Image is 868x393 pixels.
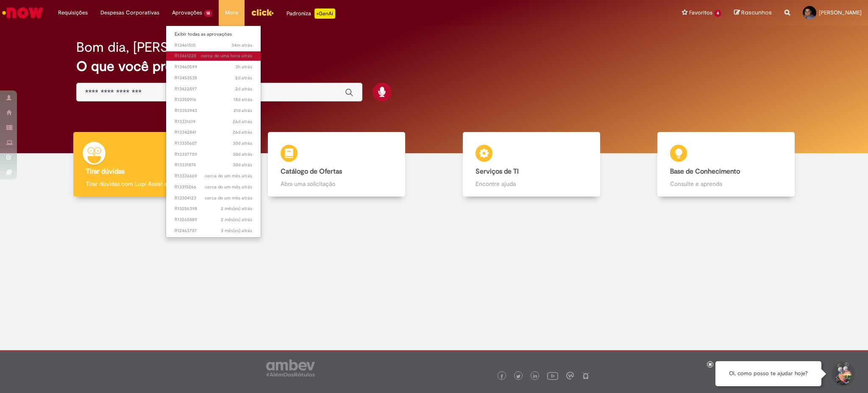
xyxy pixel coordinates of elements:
a: Aberto R13331874 : [166,160,261,170]
p: Consulte e aprenda [670,180,782,188]
span: 21d atrás [234,107,252,114]
span: R13335607 [175,140,252,147]
span: R13331619 [175,118,252,125]
button: Iniciar Conversa de Suporte [830,361,855,387]
time: 29/08/2025 10:33:09 [231,42,252,48]
a: Aberto R13350916 : [166,95,261,104]
span: 2 mês(es) atrás [221,216,252,223]
span: 18d atrás [234,96,252,103]
span: Aprovações [172,8,202,17]
a: Aberto R12463787 : [166,226,261,236]
span: 34m atrás [231,42,252,48]
span: 3 mês(es) atrás [221,227,252,234]
img: logo_footer_twitter.png [516,374,520,379]
img: logo_footer_linkedin.png [533,374,537,379]
a: Catálogo de Ofertas Abra uma solicitação [239,132,434,197]
span: Despesas Corporativas [100,8,159,17]
time: 04/08/2025 06:55:15 [233,129,252,135]
a: Aberto R13460599 : [166,62,261,72]
p: Encontre ajuda [476,180,587,188]
a: Aberto R13315266 : [166,182,261,192]
time: 08/08/2025 13:49:01 [234,107,252,114]
a: Aberto R13461228 : [166,51,261,61]
a: Aberto R13461510 : [166,41,261,50]
img: logo_footer_ambev_rotulo_gray.png [266,359,315,376]
span: R13336669 [175,173,252,180]
span: R13353943 [175,107,252,114]
span: 2d atrás [235,86,252,92]
a: Serviços de TI Encontre ajuda [434,132,629,197]
span: 30d atrás [233,162,252,168]
a: Rascunhos [734,9,772,17]
img: logo_footer_workplace.png [566,372,574,379]
time: 30/07/2025 20:30:42 [233,151,252,157]
time: 18/07/2025 11:06:29 [205,195,252,201]
span: Requisições [58,8,88,17]
a: Aberto R13304123 : [166,194,261,203]
time: 11/07/2025 09:55:34 [221,205,252,212]
div: Padroniza [287,8,335,19]
time: 29/08/2025 07:44:26 [235,64,252,70]
time: 11/06/2025 09:30:59 [221,227,252,234]
span: 26d atrás [233,118,252,125]
p: Abra uma solicitação [281,180,392,188]
a: Aberto R13422897 : [166,84,261,94]
span: cerca de um mês atrás [205,184,252,190]
span: R13337759 [175,151,252,158]
span: R13350916 [175,96,252,103]
span: R13331874 [175,162,252,168]
a: Aberto R13265889 : [166,215,261,225]
img: logo_footer_naosei.png [582,372,590,379]
ul: Aprovações [166,25,261,238]
span: R13460599 [175,64,252,70]
a: Aberto R13331619 : [166,117,261,126]
b: Catálogo de Ofertas [281,167,342,176]
h2: O que você procura hoje? [76,59,792,74]
a: Tirar dúvidas Tirar dúvidas com Lupi Assist e Gen Ai [45,132,239,197]
time: 12/08/2025 06:43:47 [234,96,252,103]
a: Base de Conhecimento Consulte e aprenda [629,132,824,197]
span: R13256398 [175,205,252,212]
span: cerca de um mês atrás [205,195,252,201]
span: R12463787 [175,227,252,234]
img: logo_footer_youtube.png [547,370,558,381]
span: 2d atrás [235,75,252,81]
span: R13453538 [175,75,252,81]
span: [PERSON_NAME] [819,9,862,16]
a: Aberto R13256398 : [166,204,261,213]
time: 27/07/2025 11:58:09 [205,184,252,190]
span: R13315266 [175,184,252,191]
img: ServiceNow [1,4,45,21]
a: Aberto R13353943 : [166,106,261,115]
span: 30d atrás [233,151,252,157]
time: 27/08/2025 16:22:54 [235,75,252,81]
span: R13461228 [175,53,252,59]
a: Aberto R13453538 : [166,73,261,83]
span: cerca de um mês atrás [205,173,252,179]
a: Aberto R13336669 : [166,171,261,181]
time: 10/07/2025 17:43:07 [221,216,252,223]
span: 4 [714,10,721,17]
span: R13461510 [175,42,252,49]
span: 2 mês(es) atrás [221,205,252,212]
div: Oi, como posso te ajudar hoje? [715,361,821,386]
span: cerca de uma hora atrás [201,53,252,59]
a: Aberto R13342841 : [166,128,261,137]
time: 04/08/2025 09:43:30 [233,118,252,125]
p: +GenAi [314,8,335,19]
img: click_logo_yellow_360x200.png [251,6,274,19]
span: 30d atrás [233,140,252,146]
time: 30/07/2025 10:51:03 [205,173,252,179]
span: R13304123 [175,195,252,202]
span: R13265889 [175,216,252,223]
a: Aberto R13337759 : [166,150,261,159]
a: Exibir todas as aprovações [166,30,261,39]
a: Aberto R13335607 : [166,139,261,148]
time: 30/07/2025 19:54:34 [233,162,252,168]
b: Serviços de TI [476,167,519,176]
span: More [225,8,238,17]
span: R13422897 [175,86,252,93]
span: Rascunhos [741,8,772,17]
b: Base de Conhecimento [670,167,740,176]
h2: Bom dia, [PERSON_NAME] [76,40,239,55]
